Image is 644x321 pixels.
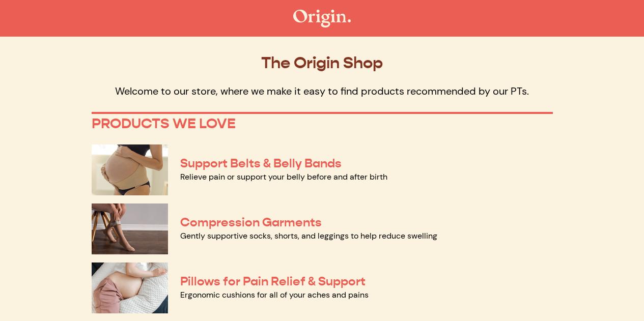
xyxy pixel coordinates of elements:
[180,289,369,300] a: Ergonomic cushions for all of your aches and pains
[180,215,322,230] a: Compression Garments
[180,230,437,241] a: Gently supportive socks, shorts, and leggings to help reduce swelling
[92,203,168,254] img: Compression Garments
[92,115,553,132] p: PRODUCTS WE LOVE
[180,171,387,182] a: Relieve pain or support your belly before and after birth
[92,144,168,195] img: Support Belts & Belly Bands
[92,262,168,313] img: Pillows for Pain Relief & Support
[293,10,351,27] img: The Origin Shop
[180,274,366,289] a: Pillows for Pain Relief & Support
[92,53,553,72] p: The Origin Shop
[92,84,553,98] p: Welcome to our store, where we make it easy to find products recommended by our PTs.
[180,156,342,171] a: Support Belts & Belly Bands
